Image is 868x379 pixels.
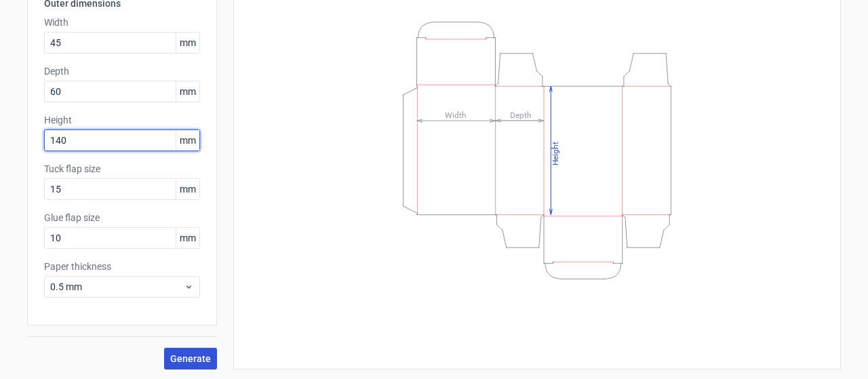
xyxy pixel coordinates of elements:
span: 0.5 mm [50,280,184,294]
label: Tuck flap size [44,162,200,176]
label: Glue flap size [44,211,200,224]
label: Height [44,113,200,127]
tspan: Depth [510,110,532,119]
label: Paper thickness [44,260,200,273]
tspan: Width [445,110,467,119]
span: mm [176,33,199,53]
label: Width [44,16,200,29]
label: Depth [44,64,200,78]
span: mm [176,130,199,151]
span: Generate [170,354,211,363]
span: mm [176,81,199,102]
button: Generate [164,348,217,370]
span: mm [176,228,199,248]
tspan: Height [551,141,560,165]
span: mm [176,179,199,199]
